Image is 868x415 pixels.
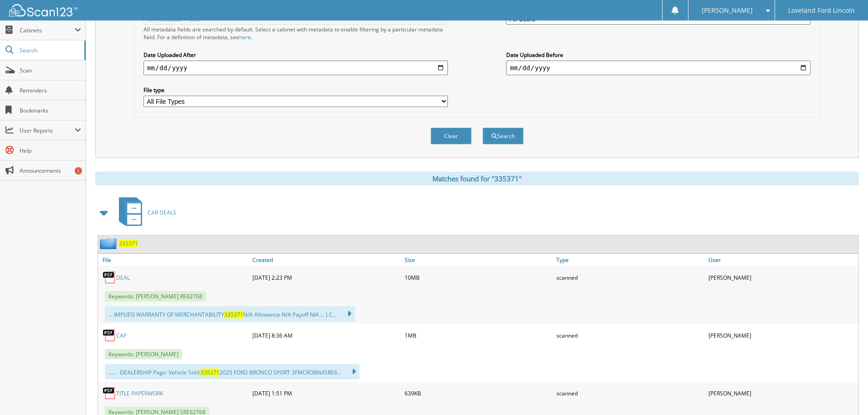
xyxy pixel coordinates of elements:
div: 1MB [402,326,555,344]
a: Size [402,254,555,266]
img: PDF.png [103,271,116,284]
span: Bookmarks [20,107,81,114]
label: Date Uploaded Before [506,51,811,59]
span: Keywords: [PERSON_NAME] [105,349,182,359]
input: end [506,61,811,75]
div: 1 [75,167,82,174]
input: start [144,61,448,75]
span: CAR DEALS [148,209,176,216]
div: scanned [554,326,706,344]
div: 639KB [402,384,555,402]
a: here [239,33,251,41]
img: PDF.png [103,328,116,342]
a: CAR DEALS [113,195,176,231]
div: [PERSON_NAME] [706,384,858,402]
a: TITLE PAPERWORK [116,389,163,397]
span: Scan [20,67,81,74]
div: ..... - DEALERSHIP Page: Vehicle Sold: 2025 FORD BRONCO SPORT 3FMCROBN4SRE6... [105,364,360,379]
span: Loveland Ford Lincoln [788,8,855,13]
label: Date Uploaded After [144,51,448,59]
div: scanned [554,384,706,402]
span: Keywords: [PERSON_NAME] RE62768 [105,291,206,302]
div: Matches found for "335371" [95,172,859,185]
img: scan123-logo-white.svg [9,4,77,16]
span: Search [20,46,80,54]
div: scanned [554,268,706,287]
span: Cabinets [20,26,75,34]
div: ... IMPLIED WARRANTY OF MERCHANTABILITY N/A Allowance N/A Payoff NIA ... ) C... [105,306,355,322]
div: [DATE] 2:23 PM [250,268,402,287]
img: PDF.png [103,386,116,400]
span: User Reports [20,127,75,134]
label: File type [144,86,448,94]
a: 335371 [119,240,138,247]
a: File [98,254,250,266]
span: 335371 [224,311,243,318]
div: [DATE] 8:36 AM [250,326,402,344]
div: 10MB [402,268,555,287]
span: 335371 [200,369,220,376]
div: [DATE] 1:51 PM [250,384,402,402]
div: [PERSON_NAME] [706,326,858,344]
span: Help [20,147,81,154]
a: User [706,254,858,266]
button: Search [483,128,524,144]
div: [PERSON_NAME] [706,268,858,287]
span: Announcements [20,167,81,174]
a: Created [250,254,402,266]
a: Type [554,254,706,266]
a: DEAL [116,274,130,282]
button: Clear [431,128,472,144]
div: All metadata fields are searched by default. Select a cabinet with metadata to enable filtering b... [144,26,448,41]
span: Reminders [20,87,81,94]
img: folder2.png [100,238,119,249]
a: CAP [116,332,127,339]
span: [PERSON_NAME] [702,8,753,13]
